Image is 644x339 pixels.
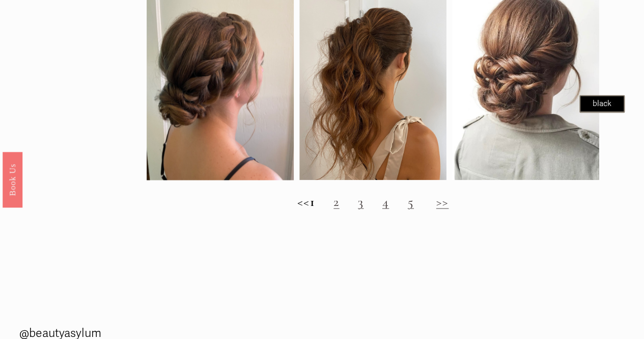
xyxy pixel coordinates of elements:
a: 4 [382,193,389,209]
a: 3 [358,193,363,209]
strong: 1 [310,193,315,209]
a: Book Us [3,151,22,207]
a: >> [436,193,449,209]
h2: << [147,194,599,209]
a: 2 [333,193,339,209]
span: black [593,99,611,109]
a: 5 [408,193,414,209]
